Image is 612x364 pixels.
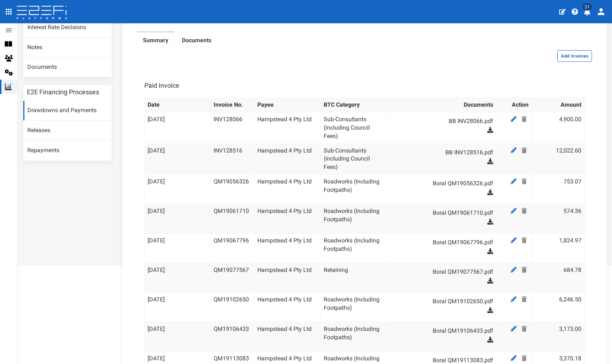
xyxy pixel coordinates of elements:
td: Roadworks (Including Footpaths) [320,293,386,322]
th: Documents [386,98,496,112]
td: Hampstead 4 Pty Ltd [254,234,320,263]
a: Delete Payee [520,295,529,304]
td: [DATE] [144,143,210,175]
td: Sub-Consultants (including Council Fees) [320,143,386,175]
td: QM19056326 [210,175,254,204]
a: Notes [23,38,112,58]
td: QM19077567 [210,263,254,293]
td: Roadworks (Including Footpaths) [320,322,386,352]
a: Delete Payee [520,177,529,186]
a: Delete Payee [520,206,529,215]
label: Documents [182,36,211,45]
td: Hampstead 4 Pty Ltd [254,112,320,143]
a: Delete Payee [520,354,529,363]
a: Delete Payee [520,146,529,155]
a: BB INV28066.pdf [397,115,494,127]
td: QM19106433 [210,322,254,352]
td: Retaining [320,263,386,293]
td: 4,900.00 [532,112,585,143]
h3: E2E Financing Processes [27,89,99,95]
td: [DATE] [144,204,210,234]
a: Delete Payee [520,236,529,245]
a: Releases [23,121,112,141]
td: [DATE] [144,322,210,352]
a: Boral QM19106433.pdf [397,325,494,337]
td: [DATE] [144,112,210,143]
td: Hampstead 4 Pty Ltd [254,263,320,293]
td: Roadworks (Including Footpaths) [320,175,386,204]
th: Payee [254,98,320,112]
td: Hampstead 4 Pty Ltd [254,175,320,204]
a: Documents [176,32,217,51]
td: QM19061710 [210,204,254,234]
td: [DATE] [144,293,210,322]
td: QM19067796 [210,234,254,263]
a: Boral QM19067796.pdf [397,237,494,248]
a: Interest Rate Decisions [23,18,112,37]
a: Documents [23,58,112,77]
h3: Paid Invoice [144,82,179,89]
td: 6,246.50 [532,293,585,322]
td: INV128516 [210,143,254,175]
td: Roadworks (Including Footpaths) [320,204,386,234]
td: 3,173.00 [532,322,585,352]
td: Sub-Consultants (including Council Fees) [320,112,386,143]
th: Amount [532,98,585,112]
label: Summary [143,36,168,45]
a: Summary [137,32,174,51]
button: Add Invoices [557,50,592,62]
td: 753.07 [532,175,585,204]
th: Date [144,98,210,112]
th: Action [496,98,532,112]
a: Repayments [23,141,112,161]
td: [DATE] [144,263,210,293]
a: BB INV128516.pdf [397,147,494,158]
a: Add Invoices [557,52,592,59]
a: Boral QM19077567.pdf [397,266,494,278]
td: Hampstead 4 Pty Ltd [254,204,320,234]
a: Boral QM19061710.pdf [397,207,494,219]
td: INV128066 [210,112,254,143]
a: Drawdowns and Payments [23,101,112,120]
a: Delete Payee [520,265,529,274]
td: Hampstead 4 Pty Ltd [254,143,320,175]
td: 12,022.60 [532,143,585,175]
td: Roadworks (Including Footpaths) [320,234,386,263]
td: 1,824.97 [532,234,585,263]
td: [DATE] [144,234,210,263]
td: Hampstead 4 Pty Ltd [254,293,320,322]
a: Delete Payee [520,324,529,333]
td: Hampstead 4 Pty Ltd [254,322,320,352]
a: Delete Payee [520,115,529,124]
td: [DATE] [144,175,210,204]
td: QM19102650 [210,293,254,322]
a: Boral QM19056326.pdf [397,178,494,189]
td: 574.36 [532,204,585,234]
a: Boral QM19102650.pdf [397,296,494,307]
th: Invoice No. [210,98,254,112]
td: 684.78 [532,263,585,293]
th: BTC Category [320,98,386,112]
